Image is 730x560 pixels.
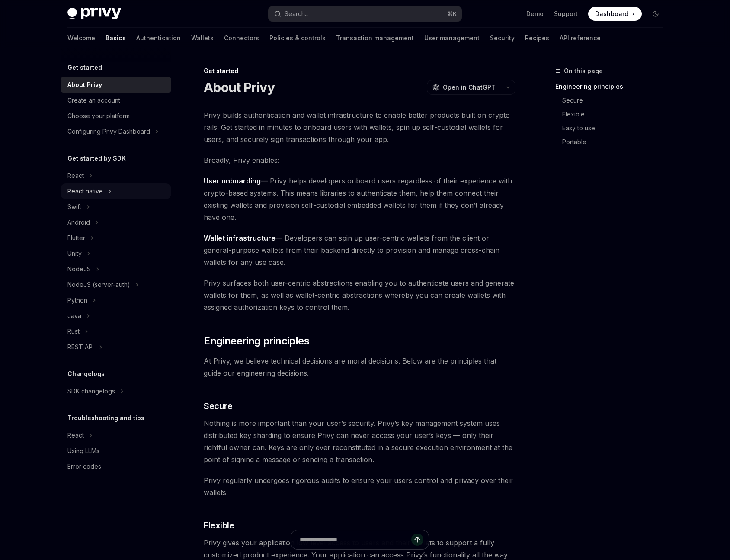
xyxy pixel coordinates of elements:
a: Create an account [61,93,171,108]
a: Security [490,28,515,48]
span: — Developers can spin up user-centric wallets from the client or general-purpose wallets from the... [204,232,515,268]
a: Basics [106,28,126,48]
span: Engineering principles [204,334,309,348]
button: Toggle React section [61,428,171,443]
button: Toggle NodeJS section [61,261,171,277]
span: At Privy, we believe technical decisions are moral decisions. Below are the principles that guide... [204,355,515,379]
div: Configuring Privy Dashboard [67,126,150,137]
a: Recipes [525,28,549,48]
a: About Privy [61,77,171,93]
span: Broadly, Privy enables: [204,154,515,166]
a: Transaction management [336,28,414,48]
a: Using LLMs [61,443,171,459]
button: Toggle Unity section [61,246,171,261]
div: Rust [67,326,80,337]
div: About Privy [67,80,102,90]
h5: Changelogs [67,369,105,379]
div: Choose your platform [67,111,130,121]
a: Policies & controls [269,28,326,48]
button: Open in ChatGPT [427,80,501,95]
div: Android [67,217,90,228]
button: Toggle Android section [61,215,171,230]
button: Toggle SDK changelogs section [61,383,171,399]
a: Support [554,10,578,18]
button: Toggle dark mode [649,7,663,21]
a: Demo [526,10,544,18]
span: Open in ChatGPT [443,83,496,92]
button: Toggle React native section [61,183,171,199]
span: Dashboard [595,10,628,18]
span: Privy surfaces both user-centric abstractions enabling you to authenticate users and generate wal... [204,277,515,313]
div: React native [67,186,103,196]
strong: Wallet infrastructure [204,234,275,242]
div: Python [67,295,87,306]
div: Unity [67,248,82,259]
img: dark logo [67,8,121,20]
a: Welcome [67,28,95,48]
div: Java [67,311,81,321]
button: Toggle Swift section [61,199,171,215]
a: Wallets [191,28,214,48]
div: React [67,430,84,441]
div: Using LLMs [67,446,99,456]
a: Connectors [224,28,259,48]
a: Engineering principles [555,80,669,93]
button: Toggle React section [61,168,171,183]
a: Flexible [555,107,669,121]
button: Toggle Flutter section [61,230,171,246]
span: On this page [564,66,603,76]
span: Secure [204,400,232,412]
div: REST API [67,342,94,352]
span: Privy regularly undergoes rigorous audits to ensure your users control and privacy over their wal... [204,474,515,499]
a: Error codes [61,459,171,474]
button: Send message [411,534,423,546]
span: Flexible [204,519,234,531]
div: NodeJS [67,264,91,274]
a: Portable [555,135,669,149]
h1: About Privy [204,80,275,95]
a: Dashboard [588,7,642,21]
div: Search... [285,9,309,19]
a: Choose your platform [61,108,171,124]
span: Privy builds authentication and wallet infrastructure to enable better products built on crypto r... [204,109,515,145]
span: Nothing is more important than your user’s security. Privy’s key management system uses distribut... [204,417,515,466]
a: Secure [555,93,669,107]
button: Toggle Rust section [61,324,171,339]
div: Create an account [67,95,120,106]
button: Toggle REST API section [61,339,171,355]
a: Easy to use [555,121,669,135]
span: — Privy helps developers onboard users regardless of their experience with crypto-based systems. ... [204,175,515,223]
div: Flutter [67,233,85,243]
input: Ask a question... [300,530,411,549]
button: Toggle NodeJS (server-auth) section [61,277,171,293]
button: Open search [268,6,462,22]
a: API reference [560,28,601,48]
div: React [67,171,84,181]
h5: Get started [67,62,102,73]
div: Swift [67,202,81,212]
div: SDK changelogs [67,386,115,396]
button: Toggle Java section [61,308,171,324]
h5: Get started by SDK [67,153,126,164]
button: Toggle Configuring Privy Dashboard section [61,124,171,139]
strong: User onboarding [204,177,261,185]
h5: Troubleshooting and tips [67,413,144,423]
div: Get started [204,67,515,75]
div: NodeJS (server-auth) [67,280,130,290]
a: Authentication [136,28,181,48]
a: User management [424,28,480,48]
button: Toggle Python section [61,293,171,308]
div: Error codes [67,461,101,472]
span: ⌘ K [448,10,457,17]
